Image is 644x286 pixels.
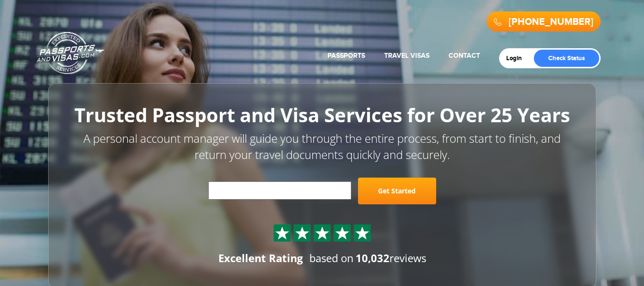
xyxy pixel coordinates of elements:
img: Sprite St [315,226,329,240]
a: Contact [449,52,480,60]
a: Login [506,54,529,62]
a: Passports [327,52,365,60]
a: Check Status [534,50,599,67]
p: A personal account manager will guide you through the entire process, from start to finish, and r... [70,130,575,163]
h1: Trusted Passport and Visa Services for Over 25 Years [70,105,575,126]
img: Sprite St [275,226,289,240]
img: Sprite St [295,226,309,240]
a: [PHONE_NUMBER] [509,16,593,28]
a: Travel Visas [384,52,429,60]
a: Get Started [358,178,436,204]
span: reviews [356,251,426,265]
strong: 10,032 [356,251,389,265]
img: Sprite St [355,226,369,240]
img: Sprite St [335,226,349,240]
span: based on [309,251,354,265]
a: Passports & [DOMAIN_NAME] [37,32,104,74]
div: Excellent Rating [218,251,303,265]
